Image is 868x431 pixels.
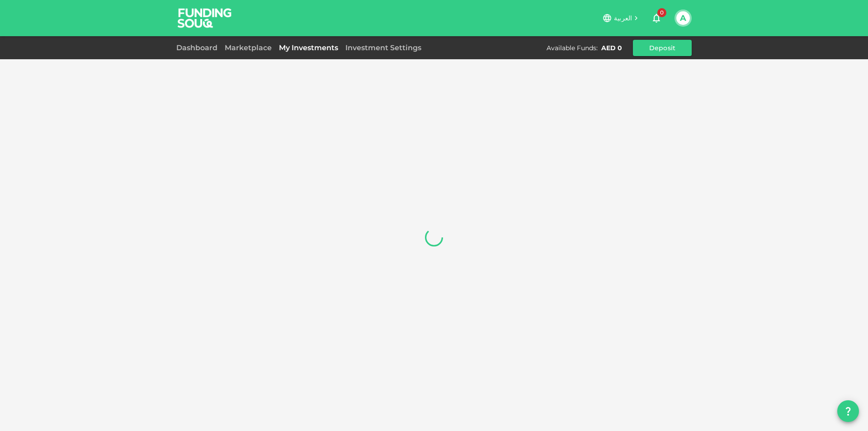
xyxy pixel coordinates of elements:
[647,9,665,27] button: 0
[676,11,690,25] button: A
[221,43,275,52] a: Marketplace
[657,8,666,17] span: 0
[601,43,622,52] div: AED 0
[614,14,632,22] span: العربية
[176,43,221,52] a: Dashboard
[275,43,342,52] a: My Investments
[837,400,859,422] button: question
[633,40,692,56] button: Deposit
[342,43,425,52] a: Investment Settings
[547,43,598,52] div: Available Funds :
